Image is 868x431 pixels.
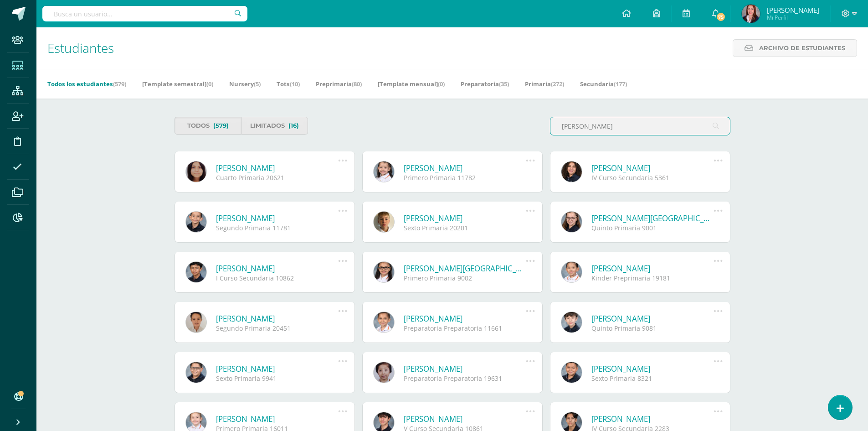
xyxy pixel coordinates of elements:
[277,77,300,91] a: Tots(10)
[404,263,526,274] a: [PERSON_NAME][GEOGRAPHIC_DATA]
[404,374,526,383] div: Preparatoria Preparatoria 19631
[216,324,339,332] div: Segundo Primaria 20451
[216,374,339,383] div: Sexto Primaria 9941
[591,274,714,282] div: Kinder Preprimaria 19181
[216,223,339,232] div: Segundo Primaria 11781
[759,40,845,57] span: Archivo de Estudiantes
[404,223,526,232] div: Sexto Primaria 20201
[742,5,760,23] img: f519f5c71b4249acbc874d735f4f43e2.png
[47,39,114,57] span: Estudiantes
[591,313,714,324] a: [PERSON_NAME]
[290,80,300,88] span: (10)
[216,274,339,282] div: I Curso Secundaria 10862
[288,117,299,134] span: (16)
[404,363,526,374] a: [PERSON_NAME]
[216,213,339,223] a: [PERSON_NAME]
[404,274,526,282] div: Primero Primaria 9002
[404,173,526,182] div: Primero Primaria 11782
[591,173,714,182] div: IV Curso Secundaria 5361
[438,80,445,88] span: (0)
[213,117,229,134] span: (579)
[591,213,714,223] a: [PERSON_NAME][GEOGRAPHIC_DATA]
[525,77,564,91] a: Primaria(272)
[42,6,247,21] input: Busca un usuario...
[216,263,339,274] a: [PERSON_NAME]
[316,77,362,91] a: Preprimaria(80)
[241,117,308,135] a: Limitados(16)
[716,12,726,22] span: 75
[216,173,339,182] div: Cuarto Primaria 20621
[404,313,526,324] a: [PERSON_NAME]
[404,213,526,223] a: [PERSON_NAME]
[591,324,714,332] div: Quinto Primaria 9081
[229,77,261,91] a: Nursery(5)
[175,117,241,135] a: Todos(579)
[206,80,213,88] span: (0)
[216,163,339,173] a: [PERSON_NAME]
[551,80,564,88] span: (272)
[591,414,714,424] a: [PERSON_NAME]
[591,263,714,274] a: [PERSON_NAME]
[113,80,126,88] span: (579)
[404,324,526,332] div: Preparatoria Preparatoria 11661
[591,363,714,374] a: [PERSON_NAME]
[767,14,819,21] span: Mi Perfil
[499,80,509,88] span: (35)
[404,163,526,173] a: [PERSON_NAME]
[614,80,627,88] span: (177)
[254,80,261,88] span: (5)
[591,223,714,232] div: Quinto Primaria 9001
[733,39,857,57] a: Archivo de Estudiantes
[404,414,526,424] a: [PERSON_NAME]
[378,77,445,91] a: [Template mensual](0)
[550,117,730,135] input: Busca al estudiante aquí...
[580,77,627,91] a: Secundaria(177)
[216,414,339,424] a: [PERSON_NAME]
[216,313,339,324] a: [PERSON_NAME]
[216,363,339,374] a: [PERSON_NAME]
[142,77,213,91] a: [Template semestral](0)
[47,77,126,91] a: Todos los estudiantes(579)
[352,80,362,88] span: (80)
[767,5,819,15] span: [PERSON_NAME]
[591,374,714,383] div: Sexto Primaria 8321
[591,163,714,173] a: [PERSON_NAME]
[461,77,509,91] a: Preparatoria(35)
